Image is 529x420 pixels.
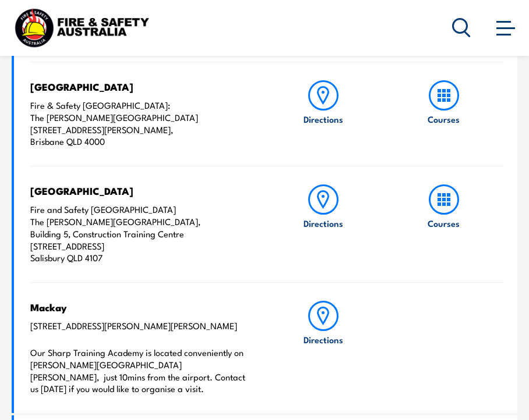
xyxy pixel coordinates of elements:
p: Fire and Safety [GEOGRAPHIC_DATA] The [PERSON_NAME][GEOGRAPHIC_DATA], Building 5, Construction Tr... [30,204,250,264]
h4: [GEOGRAPHIC_DATA] [30,184,250,197]
h6: Directions [304,113,343,125]
a: Courses [384,80,504,148]
h6: Courses [428,217,460,229]
p: Fire & Safety [GEOGRAPHIC_DATA]: The [PERSON_NAME][GEOGRAPHIC_DATA] [STREET_ADDRESS][PERSON_NAME]... [30,99,250,148]
a: Directions [263,184,383,264]
p: Our Sharp Training Academy is located conveniently on [PERSON_NAME][GEOGRAPHIC_DATA][PERSON_NAME]... [30,347,250,395]
h4: [GEOGRAPHIC_DATA] [30,80,250,93]
p: [STREET_ADDRESS][PERSON_NAME][PERSON_NAME] [30,320,250,332]
a: Courses [384,184,504,264]
a: Directions [263,80,383,148]
h6: Directions [304,333,343,346]
a: Directions [263,301,383,395]
h4: Mackay [30,301,250,314]
h6: Courses [428,113,460,125]
h6: Directions [304,217,343,229]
